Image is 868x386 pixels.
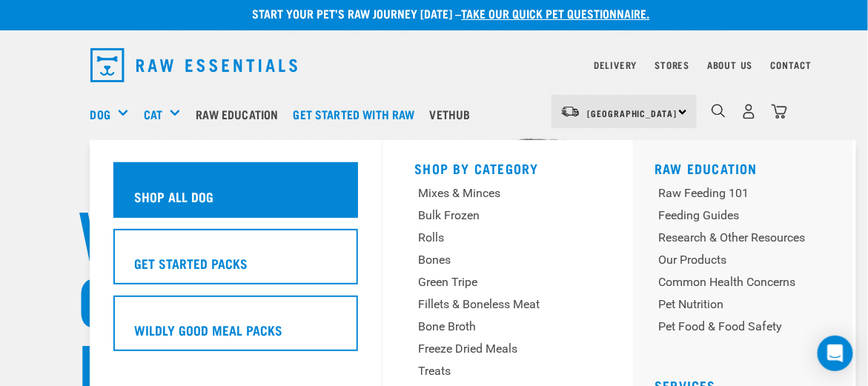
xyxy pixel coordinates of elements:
div: Raw Feeding 101 [659,184,806,202]
a: Get Started Packs [113,229,358,296]
img: home-icon-1@2x.png [712,104,726,118]
a: Delivery [594,62,637,67]
img: home-icon@2x.png [772,104,787,119]
div: Freeze Dried Meals [419,340,565,358]
a: Research & Other Resources [655,229,841,251]
a: About Us [707,62,752,67]
div: Bone Broth [419,318,565,336]
img: Raw Essentials Logo [90,48,298,82]
a: Raw Education [655,164,758,172]
a: Pet Nutrition [655,296,841,318]
a: Contact [771,62,812,67]
div: Rolls [419,229,565,247]
h5: Wildly Good Meal Packs [135,320,283,339]
a: Green Tripe [415,273,600,296]
h5: Shop All Dog [135,187,214,206]
a: Get started with Raw [290,84,426,144]
a: Wildly Good Meal Packs [113,296,358,362]
a: Stores [655,62,690,67]
div: Our Products [659,251,806,269]
img: user.png [741,104,757,119]
div: Bones [419,251,565,269]
a: Shop All Dog [113,162,358,229]
div: Pet Nutrition [659,296,806,313]
a: Rolls [415,229,600,251]
div: Pet Food & Food Safety [659,318,806,336]
a: Common Health Concerns [655,273,841,296]
a: Bone Broth [415,318,600,340]
a: Raw Feeding 101 [655,184,841,207]
a: Bones [415,251,600,273]
a: Mixes & Minces [415,184,600,207]
div: Common Health Concerns [659,273,806,291]
a: Bulk Frozen [415,207,600,229]
span: [GEOGRAPHIC_DATA] [588,110,677,116]
h5: Shop By Category [415,161,600,173]
a: Our Products [655,251,841,273]
div: Green Tripe [419,273,565,291]
h5: Get Started Packs [135,253,248,273]
div: Treats [419,362,565,380]
div: Mixes & Minces [419,184,565,202]
nav: dropdown navigation [79,42,790,88]
a: Cat [144,105,162,123]
a: take our quick pet questionnaire. [462,10,650,16]
div: Bulk Frozen [419,207,565,224]
a: Fillets & Boneless Meat [415,296,600,318]
div: Research & Other Resources [659,229,806,247]
a: Treats [415,362,600,385]
div: Fillets & Boneless Meat [419,296,565,313]
a: Raw Education [192,84,289,144]
a: Dog [90,105,110,123]
a: Feeding Guides [655,207,841,229]
a: Vethub [426,84,482,144]
a: Pet Food & Food Safety [655,318,841,340]
div: Open Intercom Messenger [818,336,853,371]
img: van-moving.png [560,105,580,119]
div: Feeding Guides [659,207,806,224]
a: Freeze Dried Meals [415,340,600,362]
